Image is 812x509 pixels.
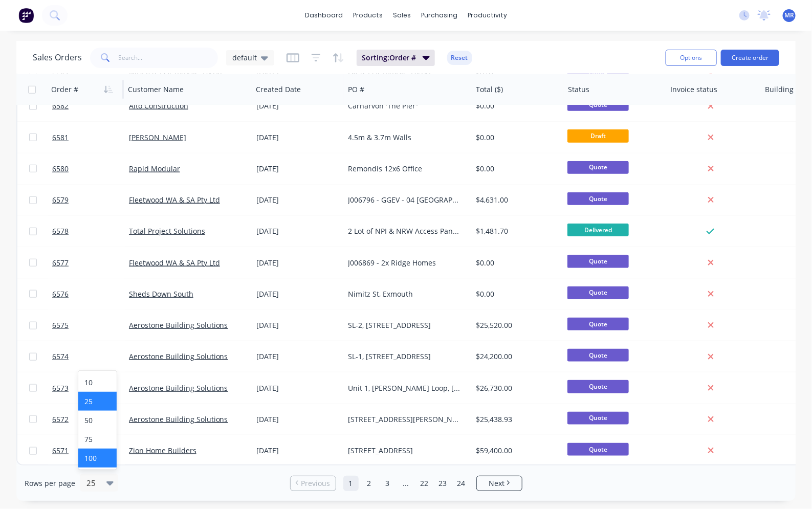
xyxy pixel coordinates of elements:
[476,101,555,111] div: $0.00
[300,8,348,23] a: dashboard
[348,446,462,456] div: [STREET_ADDRESS]
[388,8,416,23] div: sales
[489,478,504,489] span: Next
[567,349,629,362] span: Quote
[78,430,117,449] div: 75
[129,101,188,110] a: Alto Construction
[399,476,414,491] a: Jump forward
[52,310,129,341] a: 6575
[476,351,555,362] div: $24,200.00
[567,161,629,174] span: Quote
[52,226,69,236] span: 6578
[129,164,180,173] a: Rapid Modular
[348,258,462,268] div: J006869 - 2x Ridge Homes
[666,50,717,66] button: Options
[476,258,555,268] div: $0.00
[78,392,117,411] div: 25
[343,476,359,491] a: Page 1 is your current page
[348,289,462,299] div: Nimitz St, Exmouth
[348,8,388,23] div: products
[348,351,462,362] div: SL-1, [STREET_ADDRESS]
[477,478,522,489] a: Next page
[568,84,589,95] div: Status
[256,351,340,362] div: [DATE]
[129,289,193,299] a: Sheds Down South
[476,383,555,393] div: $26,730.00
[301,478,330,489] span: Previous
[476,414,555,425] div: $25,438.93
[52,248,129,278] a: 6577
[476,164,555,174] div: $0.00
[256,132,340,143] div: [DATE]
[51,84,78,95] div: Order #
[52,195,69,205] span: 6579
[348,164,462,174] div: Remondis 12x6 Office
[476,446,555,456] div: $59,400.00
[18,8,34,23] img: Factory
[357,50,435,66] button: Sorting:Order #
[476,320,555,330] div: $25,520.00
[129,383,228,393] a: Aerostone Building Solutions
[119,48,218,68] input: Search...
[567,192,629,205] span: Quote
[52,404,129,435] a: 6572
[52,383,69,393] span: 6573
[256,164,340,174] div: [DATE]
[567,318,629,330] span: Quote
[567,224,629,236] span: Delivered
[463,8,512,23] div: productivity
[567,412,629,425] span: Quote
[52,101,69,111] span: 6582
[52,351,69,362] span: 6574
[52,91,129,121] a: 6582
[52,446,69,456] span: 6571
[784,11,794,20] span: MR
[256,414,340,425] div: [DATE]
[567,255,629,268] span: Quote
[52,153,129,184] a: 6580
[567,443,629,456] span: Quote
[567,129,629,142] span: Draft
[52,122,129,153] a: 6581
[52,435,129,466] a: 6571
[256,226,340,236] div: [DATE]
[670,84,717,95] div: Invoice status
[476,195,555,205] div: $4,631.00
[52,258,69,268] span: 6577
[129,195,220,205] a: Fleetwood WA & SA Pty Ltd
[348,195,462,205] div: J006796 - GGEV - 04 [GEOGRAPHIC_DATA]
[476,289,555,299] div: $0.00
[52,185,129,215] a: 6579
[33,53,82,62] h1: Sales Orders
[129,226,205,236] a: Total Project Solutions
[52,289,69,299] span: 6576
[52,373,129,404] a: 6573
[380,476,396,491] a: Page 3
[362,53,416,63] span: Sorting: Order #
[52,341,129,372] a: 6574
[291,478,336,489] a: Previous page
[567,380,629,393] span: Quote
[129,320,228,330] a: Aerostone Building Solutions
[476,132,555,143] div: $0.00
[52,164,69,174] span: 6580
[348,414,462,425] div: [STREET_ADDRESS][PERSON_NAME]
[129,446,196,455] a: Zion Home Builders
[348,132,462,143] div: 4.5m & 3.7m Walls
[129,351,228,361] a: Aerostone Building Solutions
[435,476,451,491] a: Page 23
[128,84,184,95] div: Customer Name
[454,476,469,491] a: Page 24
[567,286,629,299] span: Quote
[256,446,340,456] div: [DATE]
[447,51,472,65] button: Reset
[416,8,463,23] div: purchasing
[256,84,301,95] div: Created Date
[78,449,117,468] div: 100
[348,383,462,393] div: Unit 1, [PERSON_NAME] Loop, [GEOGRAPHIC_DATA]
[348,84,364,95] div: PO #
[256,195,340,205] div: [DATE]
[52,279,129,309] a: 6576
[78,373,117,392] div: 10
[256,383,340,393] div: [DATE]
